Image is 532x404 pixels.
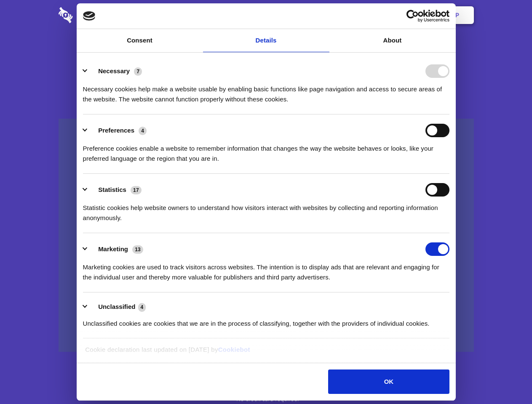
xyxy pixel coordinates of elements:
h1: Eliminate Slack Data Loss. [59,38,474,68]
button: Preferences (4) [83,124,152,137]
label: Necessary [98,67,130,74]
span: 7 [134,67,142,76]
span: 13 [132,245,143,254]
a: Pricing [247,2,284,28]
div: Preference cookies enable a website to remember information that changes the way the website beha... [83,137,449,164]
a: Consent [77,29,203,52]
a: Usercentrics Cookiebot - opens in a new window [376,10,449,22]
a: About [329,29,456,52]
span: 4 [139,127,147,135]
label: Preferences [98,127,134,134]
a: Wistia video thumbnail [59,119,474,352]
label: Marketing [98,245,128,252]
button: Necessary (7) [83,64,147,78]
div: Marketing cookies are used to track visitors across websites. The intention is to display ads tha... [83,256,449,282]
a: Contact [342,2,380,28]
div: Necessary cookies help make a website usable by enabling basic functions like page navigation and... [83,78,449,104]
button: Unclassified (4) [83,302,151,312]
button: OK [328,369,449,394]
a: Details [203,29,329,52]
div: Cookie declaration last updated on [DATE] by [79,345,453,361]
img: logo-wordmark-white-trans-d4663122ce5f474addd5e946df7df03e33cb6a1c49d2221995e7729f52c070b2.svg [59,7,131,23]
span: 4 [138,303,146,311]
span: 17 [131,186,142,194]
a: Cookiebot [218,346,250,353]
div: Statistic cookies help website owners to understand how visitors interact with websites by collec... [83,197,449,223]
label: Statistics [98,186,126,193]
img: logo [83,11,96,21]
button: Statistics (17) [83,183,147,197]
button: Marketing (13) [83,242,149,256]
h4: Auto-redaction of sensitive data, encrypted data sharing and self-destructing private chats. Shar... [59,77,474,104]
iframe: Drift Widget Chat Controller [490,362,522,394]
a: Login [382,2,419,28]
div: Unclassified cookies are cookies that we are in the process of classifying, together with the pro... [83,312,449,329]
